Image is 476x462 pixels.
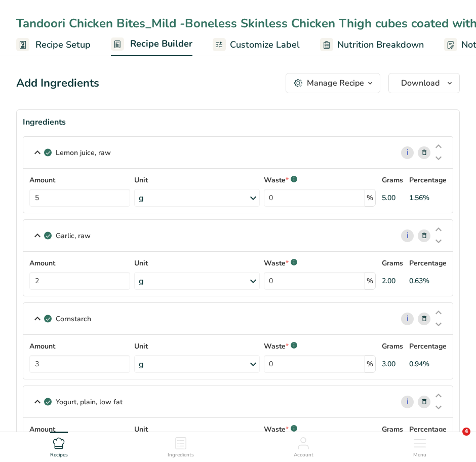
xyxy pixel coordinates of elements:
[382,424,403,435] p: Grams
[409,424,447,435] p: Percentage
[382,359,395,369] div: 3.00
[50,432,68,459] a: Recipes
[29,341,130,352] label: Amount
[111,32,192,57] a: Recipe Builder
[409,192,429,203] div: 1.56%
[307,77,364,89] div: Manage Recipe
[23,220,453,252] div: Garlic, raw i
[134,424,259,435] label: Unit
[56,147,111,158] p: Lemon juice, raw
[382,341,403,352] p: Grams
[294,451,313,459] span: Account
[401,313,414,325] a: i
[409,341,447,352] p: Percentage
[56,230,91,241] p: Garlic, raw
[134,341,259,352] label: Unit
[134,175,259,185] label: Unit
[337,38,424,52] span: Nutrition Breakdown
[401,146,414,159] a: i
[213,33,300,56] a: Customize Label
[320,33,424,56] a: Nutrition Breakdown
[401,229,414,242] a: i
[56,314,91,324] p: Cornstarch
[388,73,460,93] button: Download
[264,258,289,268] p: Waste
[139,358,144,370] div: g
[50,451,68,459] span: Recipes
[409,258,447,268] p: Percentage
[35,38,91,52] span: Recipe Setup
[294,432,313,459] a: Account
[130,37,192,51] span: Recipe Builder
[264,175,289,185] p: Waste
[264,341,289,352] p: Waste
[382,192,395,203] div: 5.00
[168,451,194,459] span: Ingredients
[409,175,447,185] p: Percentage
[442,428,466,452] iframe: Intercom live chat
[23,116,453,128] div: Ingredients
[29,424,130,435] label: Amount
[29,175,130,185] label: Amount
[134,258,259,268] label: Unit
[23,303,453,335] div: Cornstarch i
[23,386,453,418] div: Yogurt, plain, low fat i
[16,33,91,56] a: Recipe Setup
[382,258,403,268] p: Grams
[29,258,130,268] label: Amount
[230,38,300,52] span: Customize Label
[56,397,123,407] p: Yogurt, plain, low fat
[401,396,414,408] a: i
[382,175,403,185] p: Grams
[401,77,440,89] span: Download
[139,192,144,204] div: g
[409,276,429,286] div: 0.63%
[413,451,426,459] span: Menu
[409,359,429,369] div: 0.94%
[23,137,453,169] div: Lemon juice, raw i
[139,275,144,287] div: g
[264,424,289,435] p: Waste
[16,75,99,92] div: Add Ingredients
[168,432,194,459] a: Ingredients
[462,428,470,436] span: 4
[382,276,395,286] div: 2.00
[286,73,380,93] button: Manage Recipe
